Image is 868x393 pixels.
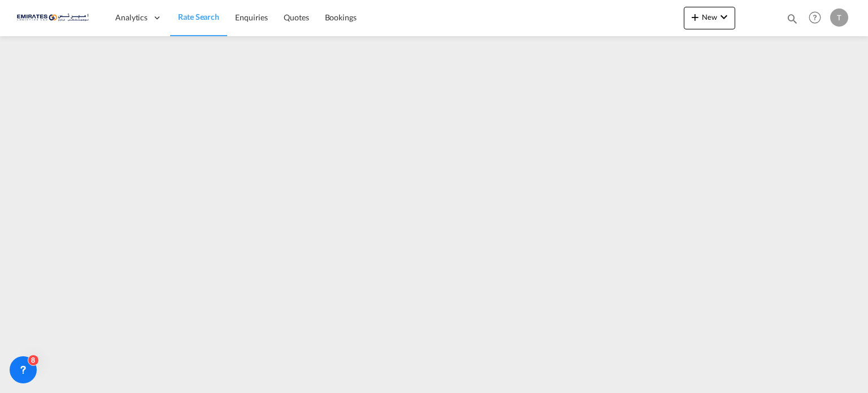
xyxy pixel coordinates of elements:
span: Enquiries [235,12,268,22]
md-icon: icon-plus 400-fg [688,10,702,24]
md-icon: icon-magnify [786,12,798,25]
span: Help [805,8,824,27]
span: New [688,12,731,21]
img: c67187802a5a11ec94275b5db69a26e6.png [17,5,93,31]
div: T [830,8,848,27]
button: icon-plus 400-fgNewicon-chevron-down [684,7,735,29]
div: icon-magnify [786,12,798,29]
span: Analytics [115,12,147,23]
span: Rate Search [178,12,219,21]
div: Help [805,8,830,28]
md-icon: icon-chevron-down [717,10,731,24]
span: Bookings [325,12,357,22]
span: Quotes [284,12,309,22]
